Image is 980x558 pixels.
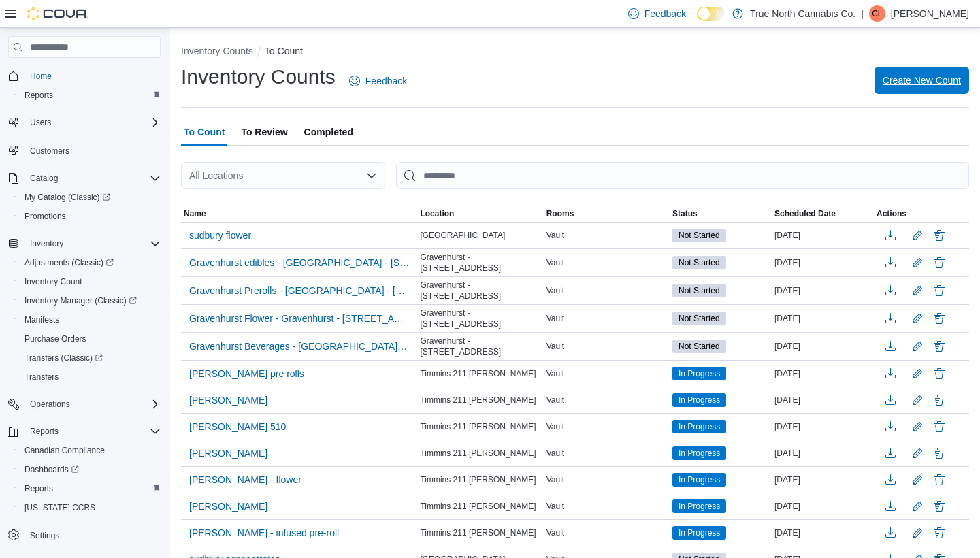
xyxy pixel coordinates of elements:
[679,367,720,380] span: In Progress
[14,253,166,272] a: Adjustments (Classic)
[679,229,720,242] span: Not Started
[14,460,166,479] a: Dashboards
[14,367,166,387] button: Transfers
[772,419,874,435] div: [DATE]
[24,483,53,494] span: Reports
[184,496,273,516] button: [PERSON_NAME]
[30,530,59,541] span: Settings
[544,419,670,435] div: Vault
[931,255,947,271] button: Delete
[679,312,720,325] span: Not Started
[772,310,874,327] div: [DATE]
[24,464,79,475] span: Dashboards
[24,502,95,513] span: [US_STATE] CCRS
[189,229,251,242] span: sudbury flower
[14,188,166,207] a: My Catalog (Classic)
[3,395,166,414] button: Operations
[184,336,414,357] button: Gravenhurst Beverages - [GEOGRAPHIC_DATA] - [STREET_ADDRESS]
[931,525,947,541] button: Delete
[772,525,874,541] div: [DATE]
[3,169,166,188] button: Catalog
[24,527,161,544] span: Settings
[672,420,726,433] span: In Progress
[544,338,670,355] div: Vault
[24,235,161,252] span: Inventory
[184,252,414,273] button: Gravenhurst edibles - [GEOGRAPHIC_DATA] - [STREET_ADDRESS]
[679,421,720,433] span: In Progress
[189,446,267,460] span: [PERSON_NAME]
[931,338,947,355] button: Delete
[909,280,926,301] button: Edit count details
[24,295,137,306] span: Inventory Manager (Classic)
[19,274,161,290] span: Inventory Count
[420,527,536,538] span: Timmins 211 [PERSON_NAME]
[883,73,961,87] span: Create New Count
[869,5,885,22] div: Christina Lachance
[875,67,969,94] button: Create New Count
[679,284,720,297] span: Not Started
[14,479,166,498] button: Reports
[679,474,720,486] span: In Progress
[697,21,698,22] span: Dark Mode
[420,335,540,357] span: Gravenhurst - [STREET_ADDRESS]
[3,66,166,86] button: Home
[14,310,166,329] button: Manifests
[544,365,670,382] div: Vault
[909,470,926,490] button: Edit count details
[931,282,947,299] button: Delete
[30,238,63,249] span: Inventory
[891,5,969,22] p: [PERSON_NAME]
[24,170,161,186] span: Catalog
[672,229,726,242] span: Not Started
[909,225,926,246] button: Edit count details
[3,525,166,545] button: Settings
[19,350,108,366] a: Transfers (Classic)
[3,234,166,253] button: Inventory
[679,340,720,352] span: Not Started
[877,208,906,219] span: Actions
[8,61,161,557] nav: Complex example
[184,308,414,329] button: Gravenhurst Flower - Gravenhurst - [STREET_ADDRESS]
[19,331,161,347] span: Purchase Orders
[184,225,257,246] button: sudbury flower
[181,206,417,222] button: Name
[30,426,59,437] span: Reports
[420,501,536,512] span: Timmins 211 [PERSON_NAME]
[19,87,59,103] a: Reports
[672,473,726,487] span: In Progress
[24,211,66,222] span: Promotions
[544,498,670,514] div: Vault
[19,350,161,366] span: Transfers (Classic)
[24,527,65,544] a: Settings
[19,293,142,309] a: Inventory Manager (Classic)
[189,284,409,297] span: Gravenhurst Prerolls - [GEOGRAPHIC_DATA] - [STREET_ADDRESS]
[19,312,65,328] a: Manifests
[19,461,161,478] span: Dashboards
[19,208,71,225] a: Promotions
[30,71,52,82] span: Home
[184,443,273,463] button: [PERSON_NAME]
[265,46,303,56] button: To Count
[189,340,409,353] span: Gravenhurst Beverages - [GEOGRAPHIC_DATA] - [STREET_ADDRESS]
[181,44,969,61] nav: An example of EuiBreadcrumbs
[24,90,53,101] span: Reports
[909,523,926,543] button: Edit count details
[184,416,291,437] button: [PERSON_NAME] 510
[672,312,726,325] span: Not Started
[697,7,725,21] input: Dark Mode
[931,392,947,408] button: Delete
[24,67,161,84] span: Home
[189,420,286,433] span: [PERSON_NAME] 510
[772,227,874,244] div: [DATE]
[24,192,110,203] span: My Catalog (Classic)
[19,189,116,206] a: My Catalog (Classic)
[3,140,166,160] button: Customers
[672,284,726,297] span: Not Started
[644,7,686,20] span: Feedback
[872,5,882,22] span: CL
[24,333,86,344] span: Purchase Orders
[679,447,720,459] span: In Progress
[189,256,409,269] span: Gravenhurst edibles - [GEOGRAPHIC_DATA] - [STREET_ADDRESS]
[184,363,310,384] button: [PERSON_NAME] pre rolls
[544,525,670,541] div: Vault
